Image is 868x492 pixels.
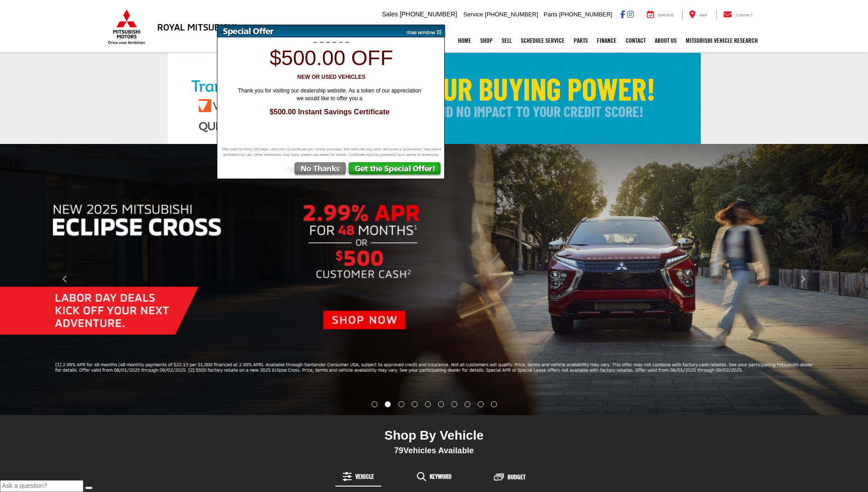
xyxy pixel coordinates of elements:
[451,401,457,407] li: Go to slide number 7.
[412,401,418,407] li: Go to slide number 4.
[464,401,470,407] li: Go to slide number 8.
[856,471,868,479] span: Text
[682,10,714,19] a: Map
[735,13,753,17] span: Contact
[227,107,432,118] span: $500.00 Instant Savings Certificate
[382,10,398,18] span: Sales
[400,10,457,18] span: [PHONE_NUMBER]
[425,401,431,407] li: Go to slide number 5.
[491,401,497,407] li: Go to slide number 10.
[620,10,625,18] a: Facebook: Click to visit our Facebook page
[699,13,707,17] span: Map
[559,11,612,18] span: [PHONE_NUMBER]
[222,74,440,80] h3: New or Used Vehicles
[430,473,452,480] span: Keyword
[222,46,440,70] h1: $500.00 off
[220,147,443,158] span: Offer valid for thirty (30) days. Limit one (1) certificate per vehicle purchase. Not valid with ...
[829,471,856,479] span: Live Chat
[463,11,483,18] span: Service
[516,29,569,52] a: Schedule Service: Opens in a new tab
[738,162,868,397] button: Click to view next picture.
[476,29,497,52] a: Shop
[276,428,592,446] div: Shop By Vehicle
[829,471,856,480] a: Live Chat
[478,401,483,407] li: Go to slide number 9.
[627,10,634,18] a: Instagram: Click to visit our Instagram page
[453,29,476,52] a: Home
[640,10,681,19] a: Service
[681,29,762,52] a: Mitsubishi Vehicle Research
[592,29,621,52] a: Finance
[856,471,868,480] a: Text
[399,401,405,407] li: Go to slide number 3.
[569,29,592,52] a: Parts: Opens in a new tab
[394,446,403,455] span: 79
[217,25,400,37] img: Special Offer
[157,22,237,32] h3: Royal Mitsubishi
[621,29,650,52] a: Contact
[355,473,374,480] span: Vehicle
[650,29,681,52] a: About Us
[716,10,760,19] a: Contact
[168,53,701,144] img: Check Your Buying Power
[106,9,147,45] img: Mitsubishi
[284,162,348,179] img: No Thanks, Continue to Website
[438,401,444,407] li: Go to slide number 6.
[544,11,557,18] span: Parts
[231,87,427,102] span: Thank you for visiting our dealership website. As a token of our appreciation we would like to of...
[497,29,516,52] a: Sell
[276,446,592,456] div: Vehicles Available
[371,401,377,407] li: Go to slide number 1.
[399,25,445,37] img: close window
[658,13,674,17] span: Service
[348,162,444,179] img: Get the Special Offer
[508,474,525,480] span: Budget
[385,401,391,407] li: Go to slide number 2.
[485,11,538,18] span: [PHONE_NUMBER]
[85,487,92,489] button: Send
